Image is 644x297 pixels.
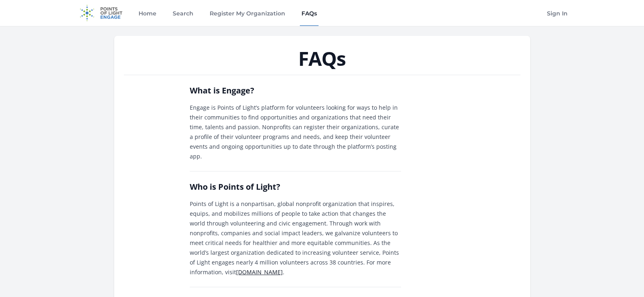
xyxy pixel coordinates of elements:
h1: FAQs [124,49,520,68]
h2: What is Engage? [190,85,401,96]
a: [DOMAIN_NAME] [236,268,283,276]
h2: Who is Points of Light? [190,181,401,193]
p: Engage is Points of Light’s platform for volunteers looking for ways to help in their communities... [190,103,401,161]
p: Points of Light is a nonpartisan, global nonprofit organization that inspires, equips, and mobili... [190,199,401,277]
